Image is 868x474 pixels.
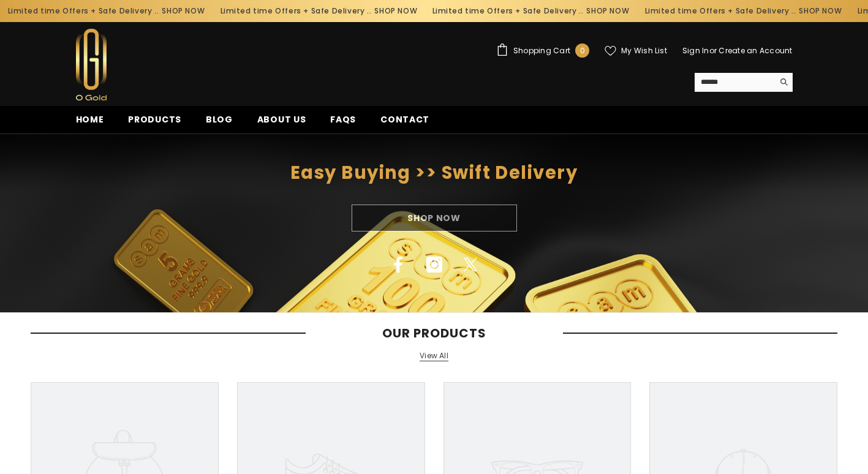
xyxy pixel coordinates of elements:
a: SHOP NOW [372,4,415,18]
div: Limited time Offers + Safe Delivery .. [423,1,635,21]
a: FAQs [318,113,368,134]
div: Limited time Offers + Safe Delivery .. [210,1,423,21]
span: 0 [580,44,585,58]
img: Ogold Shop [76,29,107,100]
span: Home [76,113,104,126]
span: FAQs [330,113,356,126]
span: Shopping Cart [513,47,570,55]
a: Blog [194,113,245,134]
a: Sign In [682,45,709,56]
a: SHOP NOW [160,4,203,18]
a: Home [64,113,116,134]
span: About us [257,113,306,126]
a: My Wish List [605,45,667,56]
span: Our Products [306,326,563,340]
span: Products [128,113,181,126]
a: Create an Account [719,45,792,56]
a: View All [420,351,448,361]
a: Products [116,113,194,134]
a: SHOP NOW [584,4,627,18]
span: Blog [206,113,233,126]
div: Limited time Offers + Safe Delivery .. [635,1,847,21]
summary: Search [695,73,793,92]
span: Contact [380,113,429,126]
span: My Wish List [621,47,667,55]
a: Contact [368,113,442,134]
a: SHOP NOW [797,4,840,18]
button: Search [774,73,793,91]
a: About us [245,113,319,134]
a: Shopping Cart [496,43,589,58]
span: or [709,45,717,56]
